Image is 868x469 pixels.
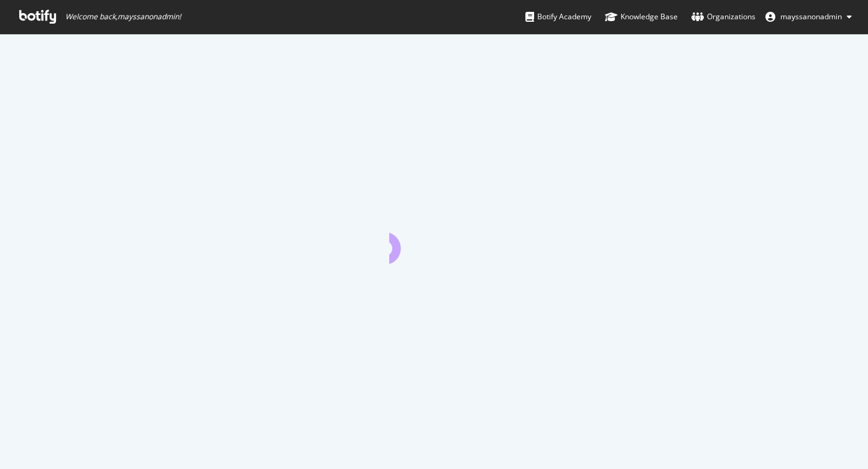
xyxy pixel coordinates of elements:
span: mayssanonadmin [780,11,842,22]
div: Knowledge Base [605,11,678,23]
div: Organizations [691,11,755,23]
span: Welcome back, mayssanonadmin ! [65,12,181,22]
button: mayssanonadmin [755,7,862,27]
div: Botify Academy [525,11,591,23]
